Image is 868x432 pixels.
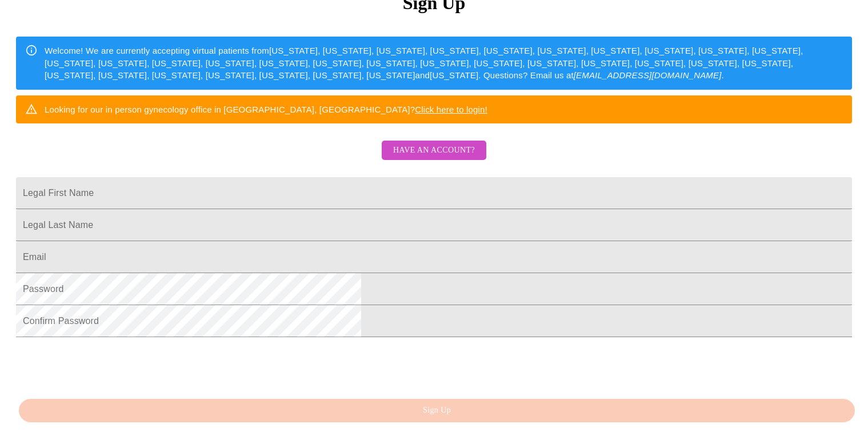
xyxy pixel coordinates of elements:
[45,99,487,120] div: Looking for our in person gynecology office in [GEOGRAPHIC_DATA], [GEOGRAPHIC_DATA]?
[393,143,475,158] span: Have an account?
[379,153,489,163] a: Have an account?
[382,141,486,161] button: Have an account?
[45,40,843,86] div: Welcome! We are currently accepting virtual patients from [US_STATE], [US_STATE], [US_STATE], [US...
[16,343,190,387] iframe: reCAPTCHA
[415,105,487,114] a: Click here to login!
[574,70,722,80] em: [EMAIL_ADDRESS][DOMAIN_NAME]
